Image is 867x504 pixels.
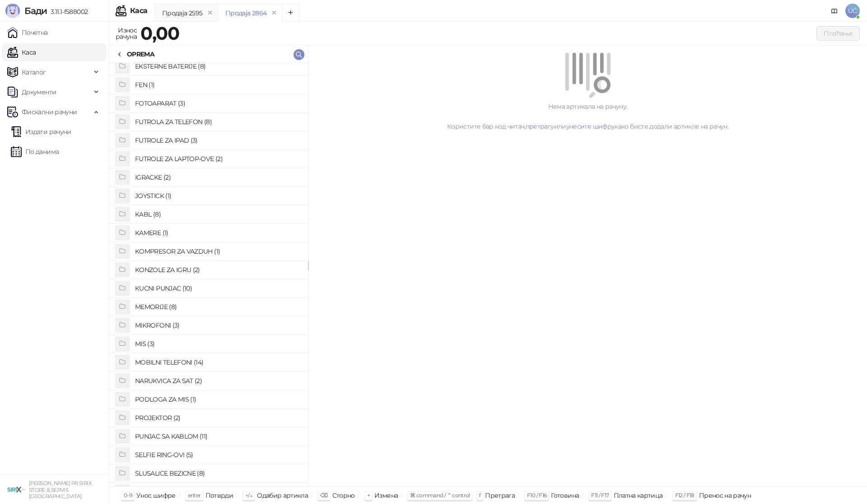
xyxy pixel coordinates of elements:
[135,189,301,203] h4: JOYSTICK (1)
[268,9,280,17] button: remove
[135,263,301,277] h4: KONZOLE ZA IGRU (2)
[245,492,252,499] span: ↑/↓
[135,300,301,314] h4: MEMORIJE (8)
[675,492,695,499] span: F12 / F18
[135,59,301,74] h4: EKSTERNE BATERIJE (8)
[135,485,301,499] h4: SLUSALICE ZICNE (7)
[22,83,56,101] span: Документи
[135,318,301,333] h4: MIKROFONI (3)
[827,4,842,18] a: Документација
[135,281,301,296] h4: KUCNI PUNJAC (10)
[29,480,92,499] small: [PERSON_NAME] PR SIRIX STORE & SERVIS [GEOGRAPHIC_DATA]
[135,207,301,222] h4: KABL (8)
[162,8,202,18] div: Продаја 2595
[22,103,77,121] span: Фискални рачуни
[47,8,88,16] span: 3.11.1-f588002
[11,123,71,141] a: Издати рачуни
[135,411,301,425] h4: PROJEKTOR (2)
[135,337,301,351] h4: MIS (3)
[135,78,301,92] h4: FEN (1)
[135,244,301,259] h4: KOMPRESOR ZA VAZDUH (1)
[5,4,20,18] img: Logo
[135,374,301,388] h4: NARUKVICA ZA SAT (2)
[7,23,48,42] a: Почетна
[7,43,36,61] a: Каса
[135,448,301,462] h4: SELFIE RING-OVI (5)
[135,355,301,370] h4: MOBILNI TELEFONI (14)
[124,492,132,499] span: 0-9
[205,490,233,501] div: Потврди
[614,490,663,501] div: Платна картица
[566,122,615,130] a: унесите шифру
[374,490,398,501] div: Измена
[135,170,301,185] h4: IGRACKE (2)
[845,4,860,18] span: UĆ
[319,102,856,131] div: Нема артикала на рачуну. Користите бар код читач, или како бисте додали артикле на рачун.
[135,133,301,148] h4: FUTROLE ZA IPAD (3)
[130,7,147,14] div: Каса
[135,466,301,481] h4: SLUSALICE BEZICNE (8)
[135,429,301,444] h4: PUNJAC SA KABLOM (11)
[22,63,46,81] span: Каталог
[527,492,546,499] span: F10 / F16
[551,490,579,501] div: Готовина
[526,122,554,130] a: претрагу
[135,96,301,111] h4: FOTOAPARAT (3)
[410,492,470,499] span: ⌘ command / ⌃ control
[140,22,179,44] strong: 0,00
[7,481,25,499] img: 64x64-companyLogo-cb9a1907-c9b0-4601-bb5e-5084e694c383.png
[816,26,860,41] button: Плаћање
[135,152,301,166] h4: FUTROLE ZA LAPTOP-OVE (2)
[24,5,47,16] span: Бади
[485,490,515,501] div: Претрага
[135,226,301,240] h4: KAMERE (1)
[114,24,139,42] div: Износ рачуна
[204,9,216,17] button: remove
[320,492,327,499] span: ⌫
[332,490,355,501] div: Сторно
[699,490,751,501] div: Пренос на рачун
[135,392,301,407] h4: PODLOGA ZA MIS (1)
[136,490,176,501] div: Унос шифре
[257,490,308,501] div: Одабир артикла
[591,492,609,499] span: F11 / F17
[282,4,300,22] button: Add tab
[127,49,154,59] div: OPREMA
[479,492,480,499] span: f
[11,143,59,161] a: По данима
[225,8,266,18] div: Продаја 2864
[367,492,370,499] span: +
[135,115,301,129] h4: FUTROLA ZA TELEFON (8)
[188,492,201,499] span: enter
[109,63,308,486] div: grid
